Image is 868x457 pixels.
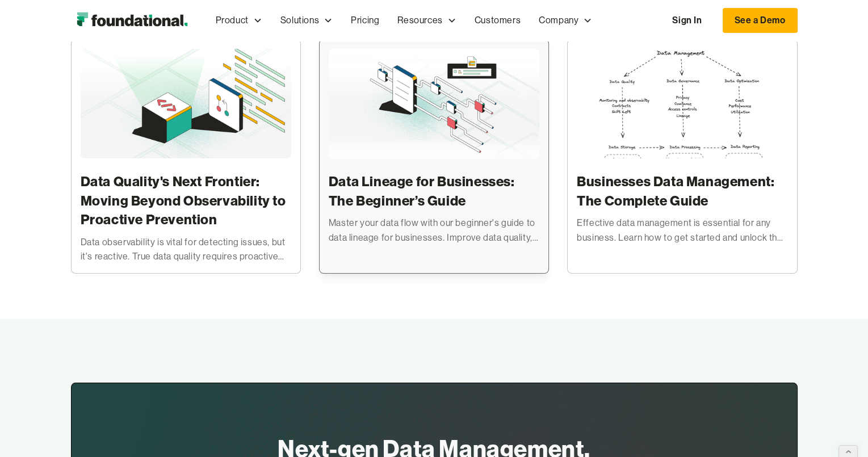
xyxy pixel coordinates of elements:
[319,39,549,274] a: Data Lineage for Businesses: The Beginner’s GuideMaster your data flow with our beginner's guide ...
[811,403,868,457] iframe: Chat Widget
[342,2,388,39] a: Pricing
[723,8,798,33] a: See a Demo
[466,2,530,39] a: Customers
[271,2,342,39] div: Solutions
[81,235,291,264] div: Data observability is vital for detecting issues, but it's reactive. True data quality requires p...
[388,2,465,39] div: Resources
[577,172,787,210] h3: Businesses Data Management: The Complete Guide
[280,13,319,28] div: Solutions
[216,13,249,28] div: Product
[567,39,797,274] a: Businesses Data Management: The Complete GuideEffective data management is essential for any busi...
[577,216,787,245] div: Effective data management is essential for any business. Learn how to get started and unlock the ...
[329,172,539,210] h3: Data Lineage for Businesses: The Beginner’s Guide
[397,13,442,28] div: Resources
[329,216,539,245] div: Master your data flow with our beginner's guide to data lineage for businesses. Improve data qual...
[71,9,193,32] a: home
[539,13,578,28] div: Company
[71,39,301,274] a: Data Quality's Next Frontier: Moving Beyond Observability to Proactive PreventionData observabili...
[71,9,193,32] img: Foundational Logo
[530,2,601,39] div: Company
[207,2,271,39] div: Product
[661,9,713,32] a: Sign In
[81,172,291,229] h3: Data Quality's Next Frontier: Moving Beyond Observability to Proactive Prevention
